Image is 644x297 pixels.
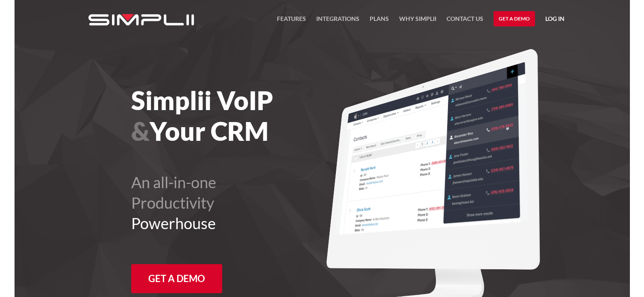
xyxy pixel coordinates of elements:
[494,11,535,26] a: Get a Demo
[370,14,389,29] a: Plans
[88,14,194,26] img: Simplii
[316,14,359,29] a: Integrations
[131,264,222,293] a: Get a Demo
[277,14,306,29] a: FEATURES
[131,85,369,146] h1: Simplii VoIP Your CRM
[447,14,483,29] a: Contact US
[131,172,369,233] h2: An all-in-one Productivity
[131,116,150,146] span: &
[399,14,436,29] a: Why Simplii
[131,214,216,233] span: Powerhouse
[545,14,565,26] a: Log in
